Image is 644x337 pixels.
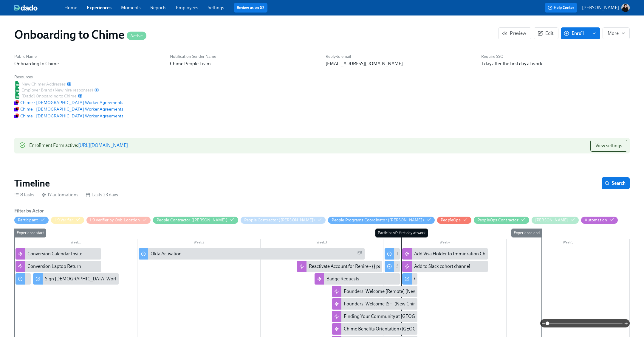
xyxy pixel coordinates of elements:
[481,60,630,67] p: 1 day after the first day at work
[55,217,73,223] div: Hide I-9 Verifier
[602,177,630,189] button: Search
[176,5,198,10] a: Employees
[332,217,424,223] div: Hide People Programs Coordinator (Jessica Paige)
[14,106,123,112] span: Chime - [DEMOGRAPHIC_DATA] Worker Agreements
[585,217,607,223] div: Hide Automation
[402,248,488,260] div: Add Visa Holder to Immigration Channel
[582,4,630,12] button: [PERSON_NAME]
[14,60,163,67] p: Onboarding to Chime
[503,30,526,36] span: Preview
[16,261,101,272] div: Conversion Laptop Return
[237,5,264,11] a: Review us on G2
[621,4,630,12] img: AOh14GiodkOkFx4zVn8doSxjASm1eOsX4PZSRn4Qo-OE=s96-c
[507,239,630,247] div: Week 5
[139,248,365,260] div: Okta Activation
[16,248,101,260] div: Conversion Calendar Invite
[127,34,146,38] span: Active
[14,100,123,105] button: DocusignChime - [DEMOGRAPHIC_DATA] Worker Agreements
[511,229,542,237] div: Experience end
[344,313,503,320] div: Finding Your Community at [GEOGRAPHIC_DATA] (New Chimer Onboarding)
[170,54,318,59] h6: Notification Sender Name
[385,248,400,260] div: Laptop Log In: {{ participant.startDate | MMM DD, YYYY }}
[603,27,630,39] button: More
[14,114,19,118] img: Docusign
[344,326,460,332] div: Chime Benefits Orientation ([GEOGRAPHIC_DATA] Only)
[402,261,488,272] div: Add to Slack cohort channel
[535,217,568,223] div: Hide Sarah Wong
[86,217,151,224] button: I-9 Verifier by Onb Location
[383,239,507,247] div: Week 4
[397,251,514,257] div: Laptop Log In: {{ participant.startDate | MMM DD, YYYY }}
[234,3,267,13] button: Review us on G2
[87,5,112,10] a: Experiences
[582,4,619,11] p: [PERSON_NAME]
[170,60,318,67] p: Chime People Team
[326,54,474,59] h6: Reply-to email
[481,54,630,59] h6: Require SSO
[33,273,119,285] div: Sign [DEMOGRAPHIC_DATA] Worker Agreements
[244,217,315,223] div: Hide People Contractor (Lauren)
[27,251,82,257] div: Conversion Calendar Invite
[315,273,400,285] div: Badge Requests
[14,5,38,11] img: dado
[357,250,362,257] span: Personal Email
[608,30,625,36] span: More
[157,217,227,223] div: Hide People Contractor (Jessica)
[16,273,31,285] div: IT Setup
[297,261,383,272] div: Reactivate Account for Rehire - {{ participant.startDate | MM/DD/YYYY }}
[14,217,49,224] button: Participant
[474,217,529,224] button: PeopleOps Contractor
[326,276,359,282] div: Badge Requests
[344,301,449,307] div: Founders' Welcome [SF] (New Chimer Onboarding)
[14,100,19,105] img: Docusign
[375,229,428,237] div: Participant's first day at work
[14,177,50,189] h2: Timeline
[153,217,238,224] button: People Contractor ([PERSON_NAME])
[27,263,81,270] div: Conversion Laptop Return
[14,192,34,198] div: 8 tasks
[150,5,166,10] a: Reports
[545,3,577,13] button: Help Center
[208,5,224,10] a: Settings
[14,27,146,42] h1: Onboarding to Chime
[385,261,400,272] div: Self-service Onboarding: {{ participant.startDate | MMM DD, YYYY }}
[86,192,118,198] div: Lasts 23 days
[477,217,518,223] div: Hide PeopleOps Contractor
[14,5,64,11] a: dado
[332,286,417,297] div: Founders' Welcome [Remote] (New Chimer Onboarding)
[90,217,140,223] div: Hide I-9 Verifier by Onb Location
[326,60,474,67] p: [EMAIL_ADDRESS][DOMAIN_NAME]
[561,27,588,39] button: Enroll
[414,251,497,257] div: Add Visa Holder to Immigration Channel
[397,263,534,270] div: Self-service Onboarding: {{ participant.startDate | MMM DD, YYYY }}
[534,27,558,39] button: Edit
[402,273,417,285] div: Chime Onboarding: {{ participant.startDate | MMM DD, YYYY }}
[27,276,44,282] div: IT Setup
[14,113,123,119] button: DocusignChime - [DEMOGRAPHIC_DATA] Worker Agreements
[548,5,574,11] span: Help Center
[328,217,435,224] button: People Programs Coordinator ([PERSON_NAME])
[332,311,417,322] div: Finding Your Community at [GEOGRAPHIC_DATA] (New Chimer Onboarding)
[498,27,531,39] button: Preview
[261,239,384,247] div: Week 3
[241,217,326,224] button: People Contractor ([PERSON_NAME])
[437,217,471,224] button: PeopleOps
[595,143,622,149] span: View settings
[14,74,123,80] h6: Resources
[14,229,46,237] div: Experience start
[121,5,141,10] a: Moments
[332,298,417,310] div: Founders' Welcome [SF] (New Chimer Onboarding)
[532,217,579,224] button: [PERSON_NAME]
[137,239,261,247] div: Week 2
[14,239,137,247] div: Week 1
[64,5,77,10] a: Home
[565,30,584,36] span: Enroll
[18,217,38,223] div: Hide Participant
[588,27,600,39] button: enroll
[581,217,618,224] button: Automation
[151,251,182,257] div: Okta Activation
[344,288,460,295] div: Founders' Welcome [Remote] (New Chimer Onboarding)
[14,208,44,214] h6: Filter by Actor
[14,54,163,59] h6: Public Name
